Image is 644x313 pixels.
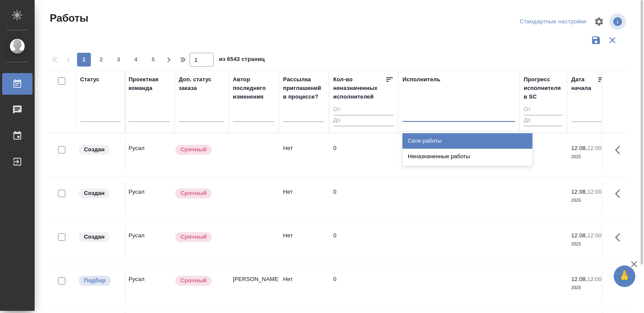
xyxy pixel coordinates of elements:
[94,53,108,67] button: 2
[180,276,206,285] p: Срочный
[84,145,105,154] p: Создан
[80,75,100,84] div: Статус
[571,188,587,195] p: 12.08,
[589,11,609,32] span: Настроить таблицу
[609,13,628,30] span: Посмотреть информацию
[571,196,606,205] p: 2025
[180,233,206,241] p: Срочный
[229,271,279,301] td: [PERSON_NAME]
[610,183,631,204] button: Здесь прячутся важные кнопки
[124,271,174,301] td: Русал
[588,32,604,48] button: Сохранить фильтры
[279,183,329,214] td: Нет
[571,284,606,292] p: 2025
[78,275,121,287] div: Можно подбирать исполнителей
[587,188,602,195] p: 12:00
[180,189,206,198] p: Срочный
[129,75,170,93] div: Проектная команда
[112,53,126,67] button: 3
[124,227,174,257] td: Русал
[94,55,108,64] span: 2
[283,75,325,101] div: Рассылка приглашений в процессе?
[571,75,597,93] div: Дата начала
[48,11,88,25] span: Работы
[604,32,621,48] button: Сбросить фильтры
[610,140,631,160] button: Здесь прячутся важные кнопки
[333,105,394,115] input: От
[402,75,441,84] div: Исполнитель
[524,105,563,115] input: От
[146,53,160,67] button: 5
[329,140,398,170] td: 0
[402,149,532,164] div: Неназначенные работы
[610,271,631,291] button: Здесь прячутся важные кнопки
[124,183,174,214] td: Русал
[571,276,587,282] p: 12.08,
[78,144,121,156] div: Заказ еще не согласован с клиентом, искать исполнителей рано
[571,240,606,249] p: 2025
[233,75,274,101] div: Автор последнего изменения
[571,153,606,161] p: 2025
[279,271,329,301] td: Нет
[571,232,587,239] p: 12.08,
[84,189,105,198] p: Создан
[610,227,631,248] button: Здесь прячутся важные кнопки
[180,145,206,154] p: Срочный
[78,188,121,199] div: Заказ еще не согласован с клиентом, искать исполнителей рано
[524,75,563,101] div: Прогресс исполнителя в SC
[587,145,602,151] p: 12:00
[129,53,143,67] button: 4
[124,140,174,170] td: Русал
[571,145,587,151] p: 12.08,
[524,115,563,126] input: До
[279,227,329,257] td: Нет
[329,183,398,214] td: 0
[614,265,635,287] button: 🙏
[179,75,224,93] div: Доп. статус заказа
[402,133,532,149] div: Свои работы
[617,267,632,285] span: 🙏
[84,276,106,285] p: Подбор
[333,115,394,126] input: До
[219,54,265,67] span: из 6543 страниц
[518,15,589,29] div: split button
[78,231,121,243] div: Заказ еще не согласован с клиентом, искать исполнителей рано
[84,233,105,241] p: Создан
[112,55,126,64] span: 3
[587,276,602,282] p: 12:00
[587,232,602,239] p: 12:00
[333,75,385,101] div: Кол-во неназначенных исполнителей
[146,55,160,64] span: 5
[329,227,398,257] td: 0
[329,271,398,301] td: 0
[129,55,143,64] span: 4
[279,140,329,170] td: Нет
